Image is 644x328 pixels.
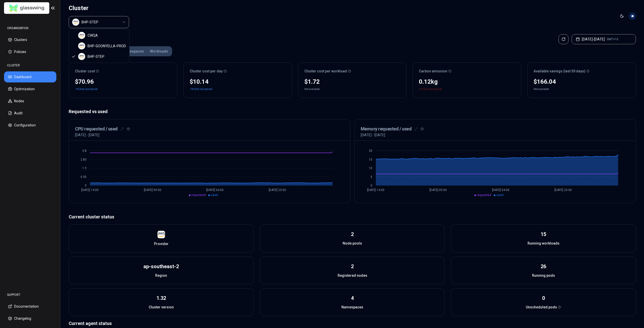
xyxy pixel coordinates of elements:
[79,33,84,38] img: aws
[88,43,126,49] div: BHP-GOONYELLA-PROD
[88,33,98,38] div: CWQA
[88,54,104,59] div: BHP-STEP
[79,54,84,59] img: aws
[79,43,84,49] img: aws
